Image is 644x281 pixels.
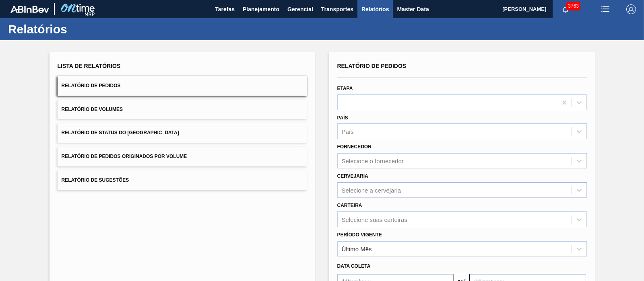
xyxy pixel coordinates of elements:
[337,203,362,208] label: Carteira
[62,83,121,88] span: Relatório de Pedidos
[553,4,578,15] button: Notificações
[342,216,407,223] div: Selecione suas carteiras
[287,4,313,14] span: Gerencial
[361,4,389,14] span: Relatórios
[601,4,610,14] img: userActions
[337,232,382,238] label: Período Vigente
[58,123,307,143] button: Relatório de Status do [GEOGRAPHIC_DATA]
[337,63,407,69] span: Relatório de Pedidos
[62,130,179,135] span: Relatório de Status do [GEOGRAPHIC_DATA]
[58,100,307,119] button: Relatório de Volumes
[337,115,348,121] label: País
[337,173,368,179] label: Cervejaria
[62,177,129,183] span: Relatório de Sugestões
[626,4,636,14] img: Logout
[62,154,187,159] span: Relatório de Pedidos Originados por Volume
[58,147,307,166] button: Relatório de Pedidos Originados por Volume
[243,4,279,14] span: Planejamento
[566,2,580,10] span: 3763
[337,86,353,91] label: Etapa
[337,263,371,269] span: Data coleta
[58,63,121,69] span: Lista de Relatórios
[62,107,123,112] span: Relatório de Volumes
[58,170,307,190] button: Relatório de Sugestões
[342,245,372,252] div: Último Mês
[342,187,401,193] div: Selecione a cervejaria
[8,25,151,34] h1: Relatórios
[10,6,49,13] img: TNhmsLtSVTkK8tSr43FrP2fwEKptu5GPRR3wAAAABJRU5ErkJggg==
[215,4,235,14] span: Tarefas
[342,158,404,164] div: Selecione o fornecedor
[321,4,353,14] span: Transportes
[397,4,429,14] span: Master Data
[58,76,307,96] button: Relatório de Pedidos
[342,128,354,135] div: País
[337,144,372,150] label: Fornecedor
